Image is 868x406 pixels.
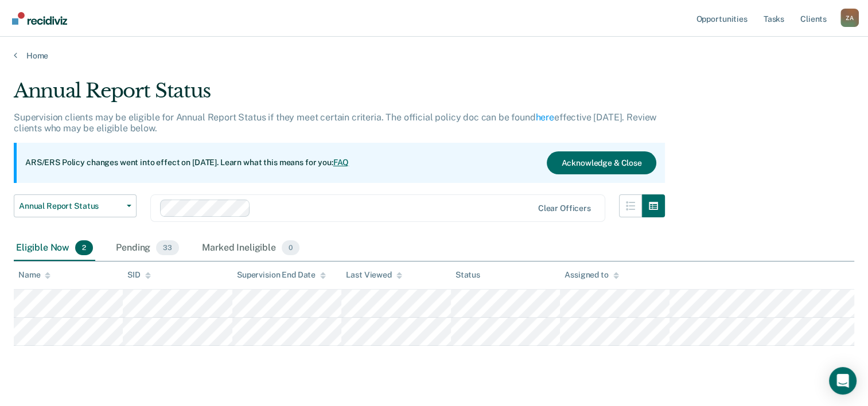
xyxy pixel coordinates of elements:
[200,236,302,261] div: Marked Ineligible0
[14,50,854,61] a: Home
[114,236,181,261] div: Pending33
[565,270,618,280] div: Assigned to
[840,9,859,27] div: Z A
[18,270,50,280] div: Name
[14,194,137,217] button: Annual Report Status
[14,236,95,261] div: Eligible Now2
[333,158,349,167] a: FAQ
[127,270,151,280] div: SID
[547,151,656,174] button: Acknowledge & Close
[75,240,93,255] span: 2
[538,204,591,213] div: Clear officers
[237,270,326,280] div: Supervision End Date
[19,201,122,211] span: Annual Report Status
[346,270,402,280] div: Last Viewed
[12,12,67,25] img: Recidiviz
[25,157,349,169] p: ARS/ERS Policy changes went into effect on [DATE]. Learn what this means for you:
[14,79,665,112] div: Annual Report Status
[156,240,179,255] span: 33
[456,270,480,280] div: Status
[14,112,656,134] p: Supervision clients may be eligible for Annual Report Status if they meet certain criteria. The o...
[536,112,554,123] a: here
[840,9,859,27] button: Profile dropdown button
[829,367,857,395] div: Open Intercom Messenger
[282,240,299,255] span: 0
